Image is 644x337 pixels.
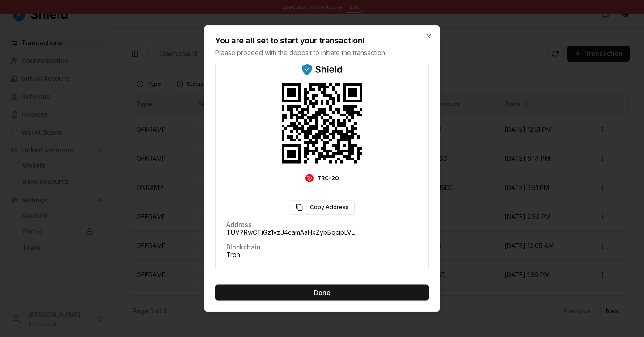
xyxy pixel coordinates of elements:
[215,48,411,57] p: Please proceed with the deposit to initiate the transaction.
[215,285,429,301] button: Done
[215,37,411,45] h2: You are all set to start your transaction!
[305,174,314,182] img: Tron Logo
[226,222,252,228] p: Address
[226,250,240,259] span: Tron
[317,175,339,182] span: TRC-20
[226,244,261,250] p: Blockchain
[226,228,355,237] span: TUV7RwCTiGz1vzJ4camAaHxZybBqcipLVL
[290,200,355,215] button: Copy Address
[301,63,343,76] img: ShieldPay Logo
